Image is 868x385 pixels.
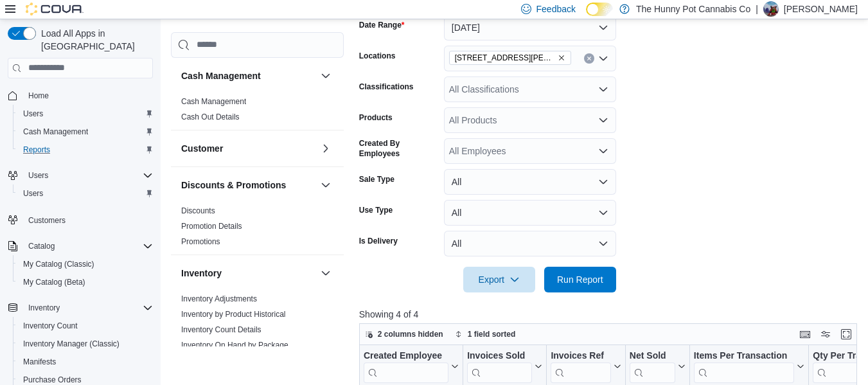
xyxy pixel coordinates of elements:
p: | [756,1,758,17]
a: Promotions [181,237,220,246]
button: Cash Management [13,123,158,141]
button: Remove 101 James Snow Pkwy from selection in this group [558,54,565,62]
button: Inventory [181,267,315,280]
span: Users [18,106,153,121]
span: My Catalog (Classic) [23,259,94,269]
div: Invoices Ref [551,350,610,363]
button: [DATE] [444,15,616,40]
span: Users [28,170,48,181]
span: Cash Management [18,124,153,139]
span: Home [23,87,153,103]
button: Cash Management [181,69,315,82]
button: Users [23,168,53,183]
h3: Inventory [181,267,222,280]
img: Cova [26,3,84,15]
span: Reports [23,145,50,155]
a: Discounts [181,206,215,215]
button: Inventory [23,300,65,316]
button: Discounts & Promotions [318,177,333,193]
span: Customers [28,215,66,226]
button: Open list of options [598,115,608,125]
button: Customers [3,210,158,229]
span: Users [23,109,43,119]
span: Export [471,267,527,292]
span: My Catalog (Beta) [23,277,85,287]
label: Products [359,112,393,123]
button: Export [463,267,535,292]
span: My Catalog (Beta) [18,274,153,290]
span: Inventory Manager (Classic) [23,339,120,349]
label: Classifications [359,82,414,92]
span: Promotions [181,237,220,247]
p: Showing 4 of 4 [359,308,862,321]
button: Catalog [23,238,60,254]
a: Inventory Manager (Classic) [18,336,125,352]
span: Load All Apps in [GEOGRAPHIC_DATA] [36,27,153,53]
button: Keyboard shortcuts [797,327,813,342]
a: Inventory On Hand by Package [181,341,288,350]
div: Invoices Sold [467,350,532,363]
span: Manifests [23,357,56,367]
button: Users [13,105,158,123]
button: Home [3,86,158,105]
span: Discounts [181,206,215,216]
div: Items Per Transaction [694,350,795,383]
span: Cash Management [181,96,246,107]
button: Display options [818,327,833,342]
h3: Customer [181,142,223,155]
div: Created Employee [364,350,448,383]
button: Created Employee [364,350,459,383]
a: Home [23,88,54,103]
span: Inventory Manager (Classic) [18,336,153,352]
button: My Catalog (Beta) [13,273,158,291]
div: Net Sold [630,350,675,363]
button: Run Report [544,267,616,292]
span: Manifests [18,354,153,370]
a: Manifests [18,354,61,370]
button: Open list of options [598,146,608,156]
span: Home [28,91,49,101]
a: Inventory Count Details [181,325,261,334]
label: Date Range [359,20,405,30]
a: Promotion Details [181,222,242,231]
button: Reports [13,141,158,159]
label: Sale Type [359,174,394,184]
input: Dark Mode [586,3,613,16]
span: Promotion Details [181,221,242,231]
span: 2 columns hidden [378,329,443,339]
p: [PERSON_NAME] [784,1,858,17]
span: Inventory Count Details [181,325,261,335]
a: Cash Out Details [181,112,240,121]
button: All [444,200,616,226]
span: Reports [18,142,153,157]
span: Users [23,168,153,183]
a: Reports [18,142,55,157]
button: Inventory [318,265,333,281]
span: Users [18,186,153,201]
span: Inventory Count [23,321,78,331]
div: Invoices Ref [551,350,610,383]
button: Inventory Count [13,317,158,335]
div: Cash Management [171,94,344,130]
label: Use Type [359,205,393,215]
span: Inventory by Product Historical [181,309,286,319]
a: Customers [23,213,71,228]
a: Inventory Count [18,318,83,334]
button: Manifests [13,353,158,371]
span: Catalog [28,241,55,251]
a: Cash Management [18,124,93,139]
a: Users [18,186,48,201]
span: 101 James Snow Pkwy [449,51,571,65]
div: Items Per Transaction [694,350,795,363]
div: Kyle Billie [763,1,779,17]
div: Discounts & Promotions [171,203,344,255]
span: Catalog [23,238,153,254]
a: My Catalog (Classic) [18,256,100,272]
span: Inventory On Hand by Package [181,340,288,350]
a: My Catalog (Beta) [18,274,91,290]
span: Cash Out Details [181,112,240,122]
p: The Hunny Pot Cannabis Co [636,1,750,17]
button: Inventory Manager (Classic) [13,335,158,353]
button: Users [3,166,158,184]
